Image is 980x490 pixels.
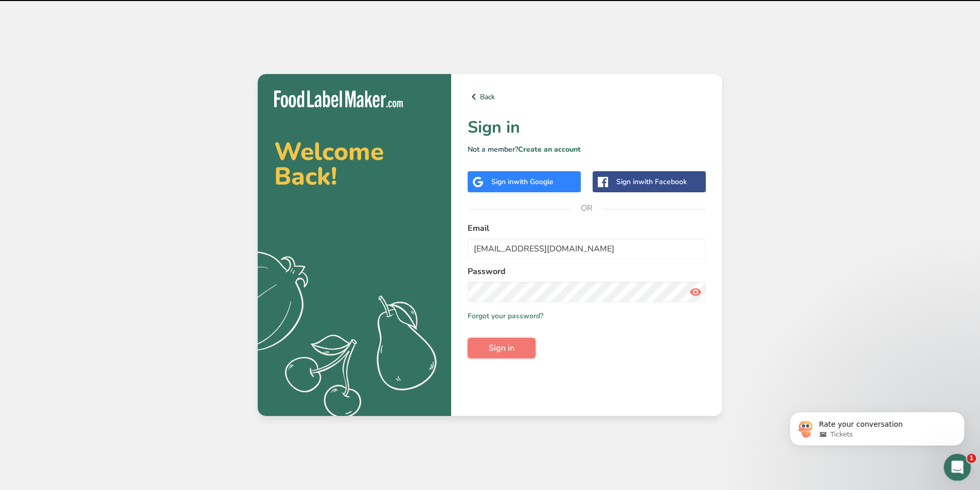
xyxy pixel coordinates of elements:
[489,342,514,354] span: Sign in
[468,144,706,155] p: Not a member?
[468,90,706,103] a: Back
[518,144,581,154] a: Create an account
[468,239,706,259] input: Enter Your Email
[468,338,536,358] button: Sign in
[274,90,403,107] img: Food Label Maker
[274,139,435,189] h2: Welcome Back!
[491,176,554,187] div: Sign in
[468,115,706,140] h1: Sign in
[513,177,554,187] span: with Google
[572,193,602,224] span: OR
[468,311,543,321] a: Forgot your password?
[967,454,976,463] span: 1
[468,222,706,234] label: Email
[616,176,687,187] div: Sign in
[944,454,971,481] iframe: Intercom live chat
[468,265,706,278] label: Password
[774,390,980,462] iframe: Intercom notifications message
[638,177,687,187] span: with Facebook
